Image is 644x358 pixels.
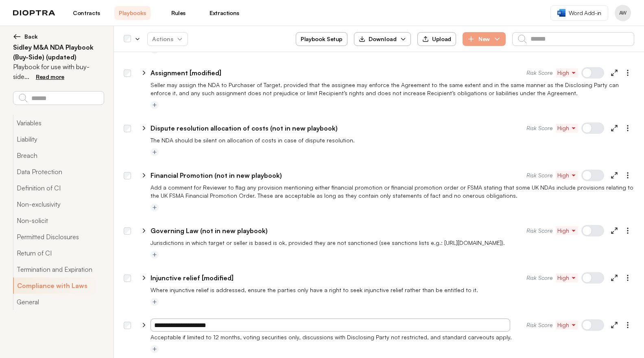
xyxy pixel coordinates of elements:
[422,35,451,43] div: Upload
[151,333,634,341] p: Acceptable if limited to 12 months, voting securities only, discussions with Disclosing Party not...
[146,32,190,46] span: Actions
[13,115,104,131] button: Variables
[557,9,565,17] img: word
[13,229,104,245] button: Permitted Disclosures
[526,171,552,179] span: Risk Score
[557,171,576,179] span: High
[556,68,578,77] button: High
[24,33,38,41] span: Back
[526,69,552,77] span: Risk Score
[206,6,242,20] a: Extractions
[556,171,578,180] button: High
[151,273,234,283] p: Injunctive relief [modified]
[151,203,159,212] button: Add tag
[151,239,634,247] p: Jurisdictions in which target or seller is based is ok, provided they are not sanctioned (see san...
[463,32,506,46] button: New
[417,32,456,46] button: Upload
[526,274,552,282] span: Risk Score
[151,345,159,353] button: Add tag
[526,321,552,329] span: Risk Score
[13,261,104,277] button: Termination and Expiration
[151,123,338,133] p: Dispute resolution allocation of costs (not in new playbook)
[13,62,104,81] p: Playbook for use with buy-side
[526,227,552,235] span: Risk Score
[13,10,55,16] img: logo
[36,73,64,80] span: Read more
[13,33,21,41] img: left arrow
[557,69,576,77] span: High
[296,32,347,46] button: Playbook Setup
[151,148,159,156] button: Add tag
[13,277,104,294] button: Compliance with Laws
[354,32,411,46] button: Download
[160,6,196,20] a: Rules
[556,226,578,235] button: High
[151,226,268,236] p: Governing Law (not in new playbook)
[24,72,29,81] span: ...
[526,124,552,132] span: Risk Score
[13,131,104,147] button: Liability
[151,101,159,109] button: Add tag
[13,164,104,180] button: Data Protection
[557,227,576,235] span: High
[557,321,576,329] span: High
[151,298,159,306] button: Add tag
[13,33,104,41] button: Back
[556,124,578,133] button: High
[68,6,105,20] a: Contracts
[151,68,221,78] p: Assignment [modified]
[151,286,634,294] p: Where injunctive relief is addressed, ensure the parties only have a right to seek injunctive rel...
[13,294,104,310] button: General
[147,32,188,46] button: Actions
[359,35,397,43] div: Download
[124,35,131,43] div: Select all
[151,183,634,200] p: Add a comment for Reviewer to flag any provision mentioning either financial promotion or financi...
[557,124,576,132] span: High
[550,5,608,21] a: Word Add-in
[556,273,578,282] button: High
[151,251,159,259] button: Add tag
[13,245,104,261] button: Return of CI
[569,9,601,17] span: Word Add-in
[151,81,634,97] p: Seller may assign the NDA to Purchaser of Target, provided that the assignee may enforce the Agre...
[556,321,578,330] button: High
[615,5,631,21] button: Profile menu
[557,274,576,282] span: High
[114,6,151,20] a: Playbooks
[13,196,104,212] button: Non-exclusivity
[151,170,282,180] p: Financial Promotion (not in new playbook)
[13,180,104,196] button: Definition of CI
[13,212,104,229] button: Non-solicit
[151,136,634,144] p: The NDA should be silent on allocation of costs in case of dispute resolution.
[13,42,104,62] h2: Sidley M&A NDA Playbook (Buy-Side) (updated)
[13,147,104,164] button: Breach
